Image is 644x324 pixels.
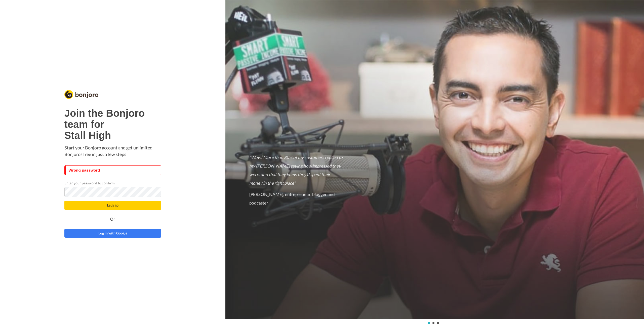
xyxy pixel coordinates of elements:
span: Log in with Google [98,231,127,235]
button: Let's go [64,201,161,210]
b: Stall High [64,130,111,141]
h1: Join the Bonjoro team for [64,108,161,141]
p: “Wow! More than 80% of my customers replied to my [PERSON_NAME] saying how impressed they were, a... [249,153,344,188]
span: Or [109,217,116,221]
span: Let's go [107,203,118,207]
p: [PERSON_NAME], entrepreneur, blogger and podcaster [249,190,344,208]
div: Wrong password [69,168,158,173]
label: Enter your password to confirm [64,180,115,186]
p: Start your Bonjoro account and get unlimited Bonjoros free in just a few steps [64,145,161,157]
a: Log in with Google [64,229,161,238]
